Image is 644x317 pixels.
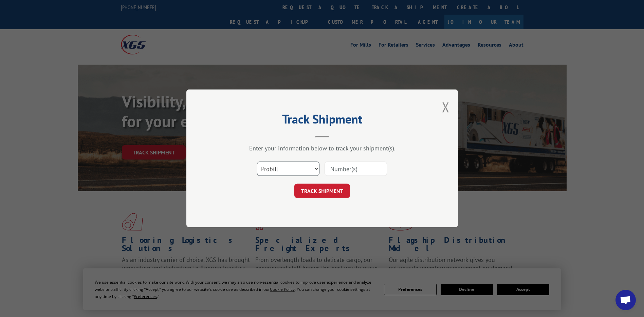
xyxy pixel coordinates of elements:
button: Close modal [442,98,449,116]
div: Open chat [615,290,636,310]
div: Enter your information below to track your shipment(s). [220,145,424,152]
h2: Track Shipment [220,114,424,127]
button: TRACK SHIPMENT [294,184,350,198]
input: Number(s) [325,162,387,176]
